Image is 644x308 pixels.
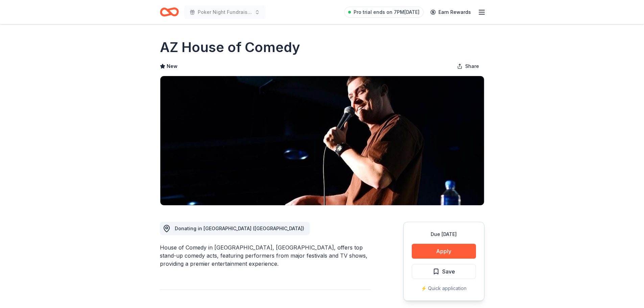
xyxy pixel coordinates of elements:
[175,226,304,231] span: Donating in [GEOGRAPHIC_DATA] ([GEOGRAPHIC_DATA])
[160,38,300,57] h1: AZ House of Comedy
[452,60,484,73] button: Share
[184,5,265,19] button: Poker Night Fundraiser
[198,8,252,16] span: Poker Night Fundraiser
[412,264,476,279] button: Save
[354,8,420,16] span: Pro trial ends on 7PM[DATE]
[160,76,484,205] img: Image for AZ House of Comedy
[160,243,371,268] div: House of Comedy in [GEOGRAPHIC_DATA], [GEOGRAPHIC_DATA], offers top stand-up comedy acts, featuri...
[167,62,177,70] span: New
[344,7,424,18] a: Pro trial ends on 7PM[DATE]
[160,4,179,20] a: Home
[442,267,455,276] span: Save
[412,230,476,238] div: Due [DATE]
[412,244,476,259] button: Apply
[412,284,476,292] div: ⚡️ Quick application
[426,6,475,18] a: Earn Rewards
[465,62,479,70] span: Share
